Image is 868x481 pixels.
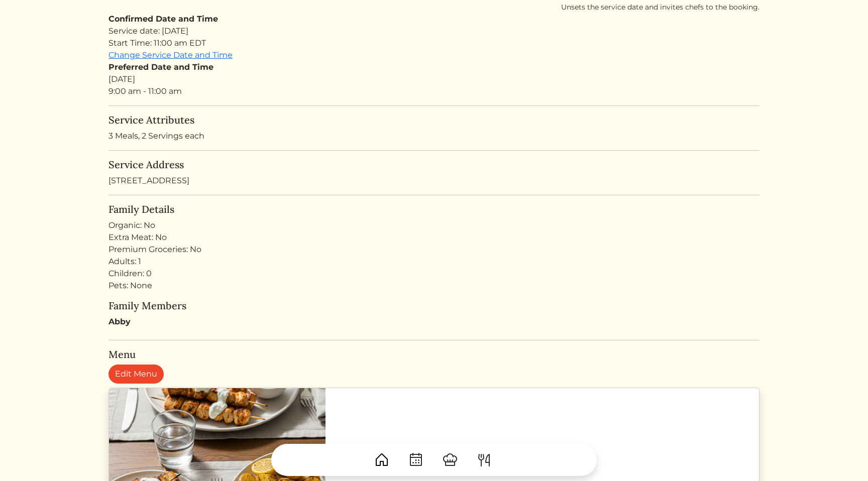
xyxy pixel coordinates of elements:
[408,452,424,468] img: CalendarDots-5bcf9d9080389f2a281d69619e1c85352834be518fbc73d9501aef674afc0d57.svg
[108,231,759,244] div: Extra Meat: No
[442,452,458,468] img: ChefHat-a374fb509e4f37eb0702ca99f5f64f3b6956810f32a249b33092029f8484b388.svg
[108,219,759,231] div: Organic: No
[108,300,759,312] h5: Family Members
[476,452,492,468] img: ForkKnife-55491504ffdb50bab0c1e09e7649658475375261d09fd45db06cec23bce548bf.svg
[108,25,759,49] div: Service date: [DATE] Start Time: 11:00 am EDT
[108,114,759,126] h5: Service Attributes
[108,130,759,142] p: 3 Meals, 2 Servings each
[108,50,233,60] a: Change Service Date and Time
[108,61,759,97] div: [DATE] 9:00 am - 11:00 am
[108,244,759,256] div: Premium Groceries: No
[108,14,218,24] strong: Confirmed Date and Time
[108,62,213,72] strong: Preferred Date and Time
[108,256,759,292] div: Adults: 1 Children: 0 Pets: None
[108,159,759,171] h5: Service Address
[108,159,759,187] div: [STREET_ADDRESS]
[108,348,759,360] h5: Menu
[561,3,759,12] span: Unsets the service date and invites chefs to the booking.
[374,452,390,468] img: House-9bf13187bcbb5817f509fe5e7408150f90897510c4275e13d0d5fca38e0b5951.svg
[108,317,131,326] strong: Abby
[108,203,759,215] h5: Family Details
[108,365,164,384] a: Edit Menu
